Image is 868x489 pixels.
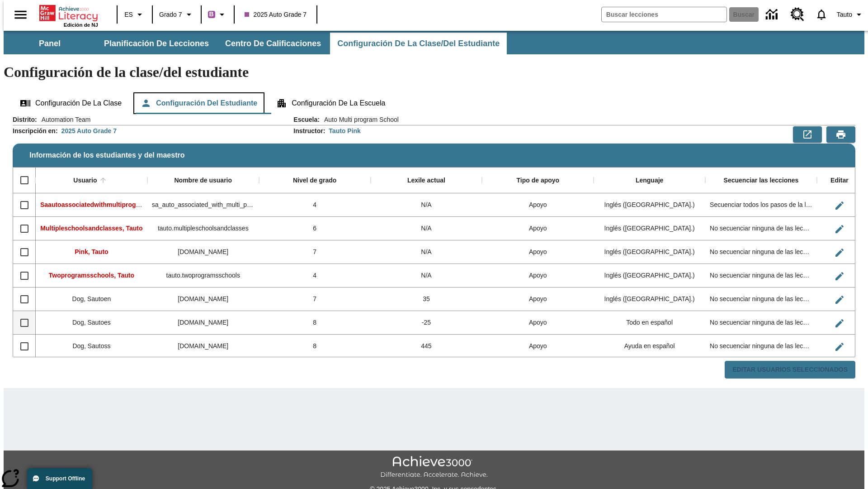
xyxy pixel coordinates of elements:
span: Auto Multi program School [320,115,399,124]
div: Subbarra de navegación [4,31,864,54]
div: 4 [259,264,371,288]
span: Multipleschoolsandclasses, Tauto [40,225,142,232]
div: Apoyo [482,264,594,288]
button: Vista previa de impresión [826,126,855,143]
div: 35 [371,288,482,311]
div: 445 [371,335,482,358]
button: Editar Usuario [830,197,849,215]
button: Centro de calificaciones [218,33,328,54]
button: Editar Usuario [830,220,849,238]
div: No secuenciar ninguna de las lecciones [705,217,817,240]
button: Editar Usuario [830,314,849,332]
span: Automation Team [37,115,91,124]
div: 4 [259,193,371,217]
div: No secuenciar ninguna de las lecciones [705,240,817,264]
button: Editar Usuario [830,267,849,285]
h2: Distrito : [13,116,37,124]
div: N/A [371,193,482,217]
div: Usuario [73,177,97,185]
div: tauto.twoprogramsschools [147,264,259,288]
button: Perfil/Configuración [833,6,868,23]
div: 8 [259,311,371,335]
div: Tauto Pink [329,126,361,135]
div: Apoyo [482,288,594,311]
div: No secuenciar ninguna de las lecciones [705,311,817,335]
button: Boost El color de la clase es morado/púrpura. Cambiar el color de la clase. [204,6,231,23]
img: Achieve3000 Differentiate Accelerate Achieve [380,456,488,479]
span: Support Offline [46,475,85,482]
div: 7 [259,288,371,311]
button: Lenguaje: ES, Selecciona un idioma [120,6,149,23]
div: Ayuda en español [594,335,705,358]
button: Configuración de la clase/del estudiante [330,33,507,54]
span: Centro de calificaciones [225,38,321,49]
div: -25 [371,311,482,335]
div: Inglés (EE. UU.) [594,217,705,240]
div: Información de los estudiantes y del maestro [13,115,855,379]
div: Nombre de usuario [174,177,232,185]
div: 2025 Auto Grade 7 [61,126,117,135]
div: Configuración de la clase/del estudiante [13,92,855,114]
h2: Instructor : [293,127,325,135]
span: Configuración de la clase/del estudiante [337,38,500,49]
div: Inglés (EE. UU.) [594,264,705,288]
div: Inglés (EE. UU.) [594,288,705,311]
div: Lenguaje [636,177,663,185]
span: Pink, Tauto [75,248,108,255]
button: Exportar a CSV [793,126,822,143]
div: Editar [830,177,849,185]
div: Secuenciar todos los pasos de la lección [705,193,817,217]
span: Dog, Sautoen [72,295,111,302]
div: Apoyo [482,335,594,358]
span: Tauto [837,10,852,19]
button: Panel [5,33,95,54]
span: Twoprogramsschools, Tauto [49,272,134,279]
div: 8 [259,335,371,358]
span: 2025 Auto Grade 7 [245,10,307,19]
div: sautoes.dog [147,311,259,335]
a: Centro de información [760,2,785,27]
div: 7 [259,240,371,264]
button: Editar Usuario [830,291,849,309]
div: Lexile actual [407,177,445,185]
span: Dog, Sautoes [72,319,111,326]
input: Buscar campo [602,7,726,22]
a: Portada [39,4,98,22]
button: Configuración del estudiante [133,92,264,114]
button: Editar Usuario [830,338,849,356]
div: sautoss.dog [147,335,259,358]
a: Centro de recursos, Se abrirá en una pestaña nueva. [785,2,810,27]
button: Configuración de la clase [13,92,129,114]
span: Planificación de lecciones [104,38,209,49]
div: Portada [39,3,98,28]
div: tauto.multipleschoolsandclasses [147,217,259,240]
div: Apoyo [482,217,594,240]
span: Grado 7 [159,10,182,19]
button: Configuración de la escuela [269,92,392,114]
div: No secuenciar ninguna de las lecciones [705,335,817,358]
div: Secuenciar las lecciones [724,177,799,185]
span: ES [124,10,133,19]
div: Subbarra de navegación [4,33,508,54]
div: N/A [371,240,482,264]
h2: Escuela : [293,116,320,124]
span: Dog, Sautoss [72,342,110,350]
button: Support Offline [27,468,92,489]
span: Información de los estudiantes y del maestro [29,151,184,159]
div: Apoyo [482,311,594,335]
span: Panel [39,38,61,49]
div: Apoyo [482,240,594,264]
div: Tipo de apoyo [516,177,559,185]
button: Grado: Grado 7, Elige un grado [156,6,198,23]
div: Apoyo [482,193,594,217]
div: No secuenciar ninguna de las lecciones [705,264,817,288]
span: Edición de NJ [64,22,98,28]
button: Planificación de lecciones [97,33,216,54]
div: Inglés (EE. UU.) [594,193,705,217]
div: N/A [371,264,482,288]
div: Todo en español [594,311,705,335]
div: 6 [259,217,371,240]
span: Saautoassociatedwithmultiprogr, Saautoassociatedwithmultiprogr [40,201,240,208]
span: B [209,9,214,20]
h1: Configuración de la clase/del estudiante [4,64,864,81]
